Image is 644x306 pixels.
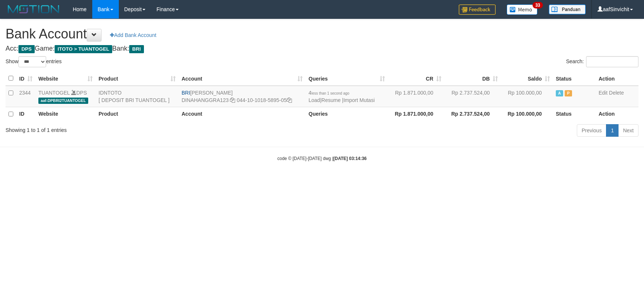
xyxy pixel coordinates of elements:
span: ITOTO > TUANTOGEL [55,45,112,53]
div: Showing 1 to 1 of 1 entries [6,123,263,134]
th: Status [553,107,596,121]
span: 33 [533,2,543,8]
span: aaf-DPBRI2TUANTOGEL [38,98,88,104]
a: Load [309,97,320,103]
a: Copy DINAHANGGRA123 to clipboard [230,97,235,103]
span: Paused [565,90,572,96]
img: MOTION_logo.png [6,4,62,15]
th: Action [596,107,638,121]
a: Next [618,124,638,137]
th: Website [35,107,96,121]
td: 2344 [16,86,35,107]
label: Show entries [6,56,62,67]
a: Edit [599,90,607,96]
label: Search: [566,56,638,67]
th: Product: activate to sort column ascending [96,71,179,86]
input: Search: [586,56,638,67]
th: Action [596,71,638,86]
a: Copy 044101018589505 to clipboard [287,97,292,103]
th: Saldo: activate to sort column ascending [501,71,553,86]
a: Import Mutasi [343,97,375,103]
th: ID [16,107,35,121]
img: Feedback.jpg [459,4,496,15]
a: TUANTOGEL [38,90,70,96]
h4: Acc: Game: Bank: [6,45,638,52]
td: Rp 2.737.524,00 [444,86,501,107]
td: Rp 1.871.000,00 [388,86,444,107]
th: CR: activate to sort column ascending [388,71,444,86]
span: BRI [129,45,144,53]
span: 4 [309,90,349,96]
span: BRI [182,90,190,96]
a: 1 [606,124,619,137]
th: Website: activate to sort column ascending [35,71,96,86]
td: Rp 100.000,00 [501,86,553,107]
span: Active [556,90,563,96]
th: Rp 100.000,00 [501,107,553,121]
th: DB: activate to sort column ascending [444,71,501,86]
strong: [DATE] 03:14:36 [333,156,366,161]
th: Account [179,107,306,121]
th: Account: activate to sort column ascending [179,71,306,86]
th: Queries: activate to sort column ascending [306,71,388,86]
th: Rp 2.737.524,00 [444,107,501,121]
th: Product [96,107,179,121]
span: less than 1 second ago [311,91,349,95]
th: Queries [306,107,388,121]
img: panduan.png [549,4,586,14]
span: | | [309,90,375,103]
th: ID: activate to sort column ascending [16,71,35,86]
a: Add Bank Account [105,29,161,41]
span: DPS [18,45,35,53]
img: Button%20Memo.svg [507,4,538,15]
td: DPS [35,86,96,107]
small: code © [DATE]-[DATE] dwg | [278,156,367,161]
select: Showentries [18,56,46,67]
a: Delete [609,90,624,96]
a: Previous [577,124,606,137]
th: Status [553,71,596,86]
th: Rp 1.871.000,00 [388,107,444,121]
h1: Bank Account [6,27,638,41]
td: IDNTOTO [ DEPOSIT BRI TUANTOGEL ] [96,86,179,107]
td: [PERSON_NAME] 044-10-1018-5895-05 [179,86,306,107]
a: Resume [321,97,341,103]
a: DINAHANGGRA123 [182,97,229,103]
